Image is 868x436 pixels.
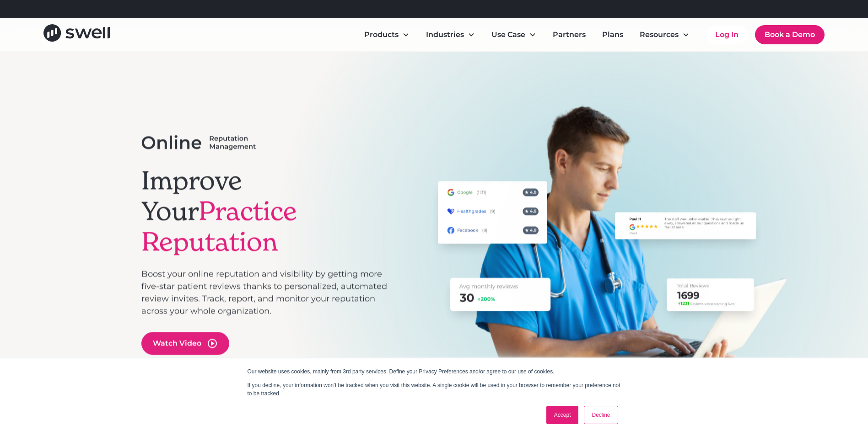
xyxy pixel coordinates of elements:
[491,29,525,40] div: Use Case
[141,165,388,257] h1: Improve Your
[419,26,482,44] div: Industries
[584,406,618,424] a: Decline
[632,26,697,44] div: Resources
[546,406,579,424] a: Accept
[755,25,825,44] a: Book a Demo
[43,24,110,45] a: home
[141,268,388,318] p: Boost your online reputation and visibility by getting more five-star patient reviews thanks to p...
[153,338,201,349] div: Watch Video
[419,103,809,382] img: Illustration
[364,29,399,40] div: Products
[426,29,464,40] div: Industries
[706,26,748,44] a: Log In
[141,195,297,258] span: Practice Reputation
[640,29,679,40] div: Resources
[357,26,417,44] div: Products
[248,367,621,376] p: Our website uses cookies, mainly from 3rd party services. Define your Privacy Preferences and/or ...
[545,26,593,44] a: Partners
[484,26,544,44] div: Use Case
[595,26,631,44] a: Plans
[248,381,621,398] p: If you decline, your information won’t be tracked when you visit this website. A single cookie wi...
[141,332,229,355] a: open lightbox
